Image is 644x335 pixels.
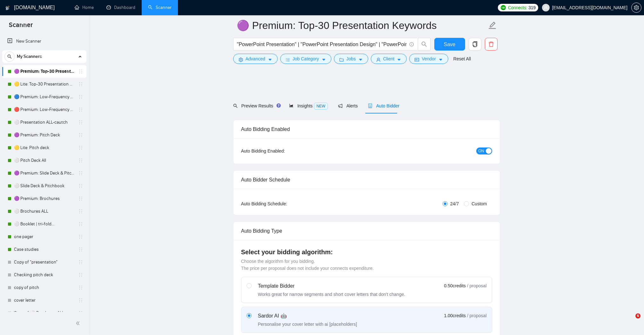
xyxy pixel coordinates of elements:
[632,5,641,10] span: setting
[276,103,281,108] div: Tooltip anchor
[293,55,319,62] span: Job Category
[241,171,492,189] div: Auto Bidder Schedule
[358,57,363,62] span: caret-down
[14,116,74,129] a: ⚪ Presentation ALL-cautch
[7,35,81,48] a: New Scanner
[258,291,405,297] div: Works great for narrow segments and short cover letters that don't change.
[76,320,82,326] span: double-left
[268,57,272,62] span: caret-down
[409,54,448,64] button: idcardVendorcaret-down
[544,5,548,10] span: user
[78,209,83,214] span: holder
[14,281,74,294] a: copy of pitch
[78,298,83,303] span: holder
[453,55,471,62] a: Reset All
[78,107,83,112] span: holder
[14,141,74,154] a: 🟡 Lite: Pitch deck
[14,154,74,167] a: ⚪ Pitch Deck All
[78,272,83,277] span: holder
[258,321,357,327] div: Personalise your cover letter with ai [placeholders]
[148,5,172,10] a: searchScanner
[14,256,74,269] a: Copy of "presentation"
[14,205,74,218] a: ⚪ Brochures ALL
[469,38,481,51] button: copy
[14,294,74,307] a: cover letter
[78,69,83,74] span: holder
[237,40,407,48] input: Search Freelance Jobs...
[383,55,395,62] span: Client
[237,17,487,33] input: Scanner name...
[14,91,74,103] a: 🔵 Premium: Low-Frequency Presentations
[371,54,407,64] button: userClientcaret-down
[233,103,279,108] span: Preview Results
[508,4,527,11] span: Connects:
[233,104,238,108] span: search
[239,57,243,62] span: setting
[485,38,498,51] button: delete
[78,158,83,163] span: holder
[289,103,328,108] span: Insights
[78,120,83,125] span: holder
[631,3,641,13] button: setting
[622,313,638,329] iframe: Intercom live chat
[241,222,492,240] div: Auto Bidding Type
[376,57,381,62] span: user
[78,247,83,252] span: holder
[322,57,326,62] span: caret-down
[78,285,83,290] span: holder
[467,283,486,289] span: / proposal
[14,243,74,256] a: Case studies
[258,282,405,290] div: Template Bidder
[448,200,461,207] span: 24/7
[14,307,74,319] a: Copy of ⚪ Brochures ALL
[233,54,278,64] button: settingAdvancedcaret-down
[289,103,294,108] span: area-chart
[14,269,74,281] a: Checking pitch deck
[478,147,484,154] span: ON
[338,103,358,108] span: Alerts
[438,57,443,62] span: caret-down
[5,3,10,13] img: logo
[418,41,430,47] span: search
[14,78,74,91] a: 🟡 Lite: Top-30 Presentation Keywords
[346,55,356,62] span: Jobs
[280,54,331,64] button: barsJob Categorycaret-down
[631,5,641,10] a: setting
[2,50,86,332] li: My Scanners
[14,129,74,141] a: 🟣 Premium: Pitch Deck
[418,38,430,51] button: search
[469,200,489,207] span: Custom
[14,218,74,230] a: ⚪ Booklet | tri-fold...
[368,104,372,108] span: robot
[246,55,265,62] span: Advanced
[286,57,290,62] span: bars
[501,5,506,10] img: upwork-logo.png
[78,133,83,138] span: holder
[415,57,419,62] span: idcard
[334,54,368,64] button: folderJobscaret-down
[78,196,83,201] span: holder
[635,313,641,318] span: 6
[467,312,486,319] span: / proposal
[444,312,466,319] span: 1.00 credits
[78,171,83,176] span: holder
[14,167,74,180] a: 🟣 Premium: Slide Deck & Pitchbook
[410,42,414,46] span: info-circle
[78,234,83,239] span: holder
[106,5,135,10] a: dashboardDashboard
[422,55,436,62] span: Vendor
[17,50,42,63] span: My Scanners
[4,51,15,62] button: search
[338,104,342,108] span: notification
[78,145,83,150] span: holder
[469,41,481,47] span: copy
[488,21,497,30] span: edit
[241,248,492,256] h4: Select your bidding algorithm:
[258,312,357,320] div: Sardor AI 🤖
[75,5,94,10] a: homeHome
[434,38,465,51] button: Save
[2,35,86,48] li: New Scanner
[14,65,74,78] a: 🟣 Premium: Top-30 Presentation Keywords
[397,57,401,62] span: caret-down
[78,183,83,188] span: holder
